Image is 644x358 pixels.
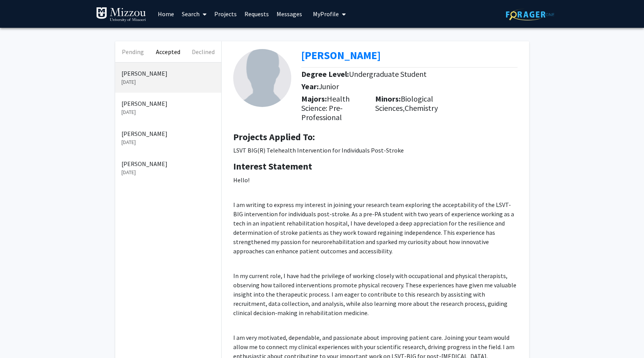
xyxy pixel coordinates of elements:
[301,48,381,62] a: Opens in a new tab
[210,0,241,27] a: Projects
[301,48,381,62] b: [PERSON_NAME]
[115,41,150,62] button: Pending
[233,271,518,317] p: In my current role, I have had the privilege of working closely with occupational and physical th...
[150,41,186,62] button: Accepted
[301,81,319,91] b: Year:
[301,94,327,103] b: Majors:
[121,69,215,78] p: [PERSON_NAME]
[273,0,306,27] a: Messages
[6,323,33,352] iframe: Chat
[313,10,339,18] span: My Profile
[178,0,210,27] a: Search
[121,78,215,86] p: [DATE]
[241,0,273,27] a: Requests
[154,0,178,27] a: Home
[319,81,339,91] span: Junior
[186,41,221,62] button: Declined
[121,129,215,138] p: [PERSON_NAME]
[233,49,291,107] img: Profile Picture
[121,138,215,146] p: [DATE]
[121,99,215,108] p: [PERSON_NAME]
[96,7,146,22] img: University of Missouri Logo
[233,146,518,155] p: LSVT BIG(R) Telehealth Intervention for Individuals Post-Stroke
[233,131,315,143] b: Projects Applied To:
[121,108,215,116] p: [DATE]
[121,159,215,168] p: [PERSON_NAME]
[349,69,427,79] span: Undergraduate Student
[233,175,518,185] p: Hello!
[375,94,401,103] b: Minors:
[375,94,433,113] span: Biological Sciences,
[233,200,518,256] p: I am writing to express my interest in joining your research team exploring the acceptability of ...
[301,94,350,122] span: Health Science: Pre-Professional
[506,8,554,20] img: ForagerOne Logo
[121,168,215,176] p: [DATE]
[301,69,349,79] b: Degree Level:
[405,103,438,113] span: Chemistry
[233,160,312,172] b: Interest Statement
